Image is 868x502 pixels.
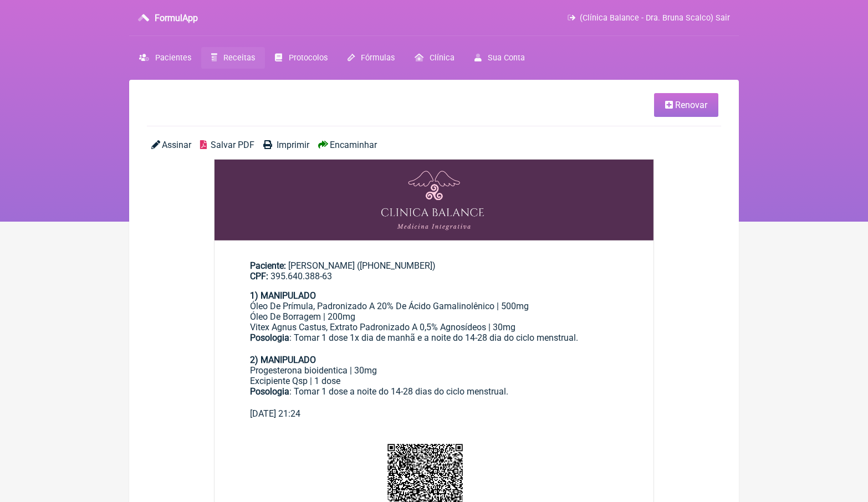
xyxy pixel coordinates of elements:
span: Salvar PDF [211,140,254,150]
a: Imprimir [263,140,309,150]
span: Sua Conta [488,53,525,63]
a: Fórmulas [338,47,405,69]
a: Renovar [654,93,718,117]
strong: 1) MANIPULADO [250,290,316,301]
a: Receitas [201,47,265,69]
div: Vitex Agnus Castus, Extrato Padronizado A 0,5% Agnosídeos | 30mg [250,322,618,332]
strong: Posologia [250,386,289,397]
span: Encaminhar [330,140,377,150]
span: Renovar [675,100,707,110]
span: Imprimir [277,140,309,150]
a: (Clínica Balance - Dra. Bruna Scalco) Sair [568,13,730,23]
div: : Tomar 1 dose 1x dia ㅤde manhã e a noite do 14-28 dia do ciclo menstrual. [250,332,618,355]
div: [PERSON_NAME] ([PHONE_NUMBER]) [250,260,618,281]
span: (Clínica Balance - Dra. Bruna Scalco) Sair [580,13,730,23]
div: : Tomar 1 dose a noite ㅤdo 14-28 dias do ciclo menstrual. [250,386,618,408]
a: Encaminhar [318,140,377,150]
div: Progesterona bioidentica | 30mg [250,365,618,376]
a: Protocolos [265,47,337,69]
div: [DATE] 21:24 [250,408,618,419]
strong: Posologia [250,332,289,343]
div: Excipiente Qsp | 1 dose [250,376,618,386]
h3: FormulApp [155,13,198,23]
div: Óleo De Prímula, Padronizado A 20% De Ácido Gamalinolênico | 500mg Óleo De Borragem | 200mg [250,301,618,322]
a: Assinar [151,140,191,150]
span: CPF: [250,271,268,281]
span: Fórmulas [361,53,395,63]
span: Assinar [162,140,191,150]
span: Paciente: [250,260,286,271]
span: Pacientes [155,53,191,63]
span: Clínica [430,53,455,63]
a: Salvar PDF [200,140,254,150]
strong: 2) MANIPULADO [250,355,316,365]
a: Pacientes [129,47,201,69]
a: Sua Conta [464,47,535,69]
a: Clínica [405,47,464,69]
span: Protocolos [289,53,328,63]
img: OHRMBDAMBDLv2SiBD+EP9LuaQDBICIzAAAAAAAAAAAAAAAAAAAAAAAEAM3AEAAAAAAAAAAAAAAAAAAAAAAAAAAAAAYuAOAAAA... [215,160,653,240]
div: 395.640.388-63 [250,271,618,281]
span: Receitas [223,53,255,63]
